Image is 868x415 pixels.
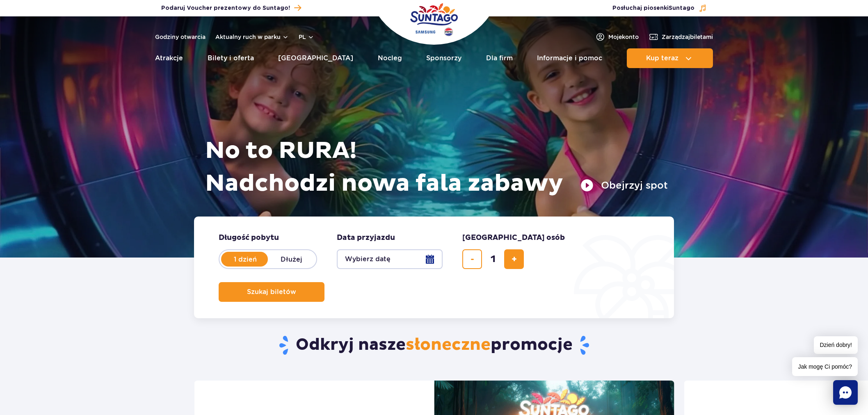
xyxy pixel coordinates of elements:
[208,48,254,68] a: Bilety i oferta
[194,217,674,318] form: Planowanie wizyty w Park of Poland
[406,335,491,355] span: słoneczne
[215,34,289,40] button: Aktualny ruch w parku
[161,4,290,12] span: Podaruj Voucher prezentowy do Suntago!
[337,233,395,243] span: Data przyjazdu
[649,32,713,42] a: Zarządzajbiletami
[219,233,279,243] span: Długość pobytu
[278,48,353,68] a: [GEOGRAPHIC_DATA]
[462,249,482,269] button: usuń bilet
[268,251,315,268] label: Dłużej
[608,33,639,41] span: Moje konto
[646,55,678,62] span: Kup teraz
[669,5,694,11] span: Suntago
[537,48,602,68] a: Informacje i pomoc
[155,33,206,41] a: Godziny otwarcia
[612,4,707,12] button: Posłuchaj piosenkiSuntago
[814,336,858,354] span: Dzień dobry!
[833,380,858,405] div: Chat
[595,32,639,42] a: Mojekonto
[580,179,668,192] button: Obejrzyj spot
[462,233,565,243] span: [GEOGRAPHIC_DATA] osób
[426,48,461,68] a: Sponsorzy
[612,4,694,12] span: Posłuchaj piosenki
[483,249,503,269] input: liczba biletów
[205,135,668,200] h1: No to RURA! Nadchodzi nowa fala zabawy
[627,48,713,68] button: Kup teraz
[662,33,713,41] span: Zarządzaj biletami
[219,282,324,302] button: Szukaj biletów
[299,33,314,41] button: pl
[161,2,301,14] a: Podaruj Voucher prezentowy do Suntago!
[504,249,524,269] button: dodaj bilet
[378,48,402,68] a: Nocleg
[337,249,443,269] button: Wybierz datę
[222,251,269,268] label: 1 dzień
[194,335,674,356] h2: Odkryj nasze promocje
[155,48,183,68] a: Atrakcje
[792,357,858,376] span: Jak mogę Ci pomóc?
[247,288,296,296] span: Szukaj biletów
[486,48,513,68] a: Dla firm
